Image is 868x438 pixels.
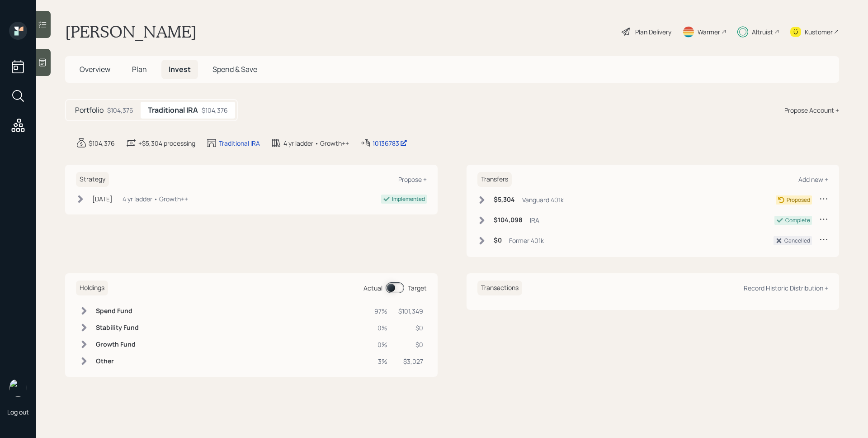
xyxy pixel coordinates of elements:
[169,64,191,74] span: Invest
[398,340,423,349] div: $0
[219,138,260,148] div: Traditional IRA
[7,408,29,416] div: Log out
[805,27,833,37] div: Kustomer
[65,22,197,42] h1: [PERSON_NAME]
[374,357,387,366] div: 3%
[107,105,133,115] div: $104,376
[138,138,195,148] div: +$5,304 processing
[80,64,110,74] span: Overview
[9,379,27,397] img: james-distasi-headshot.png
[132,64,147,74] span: Plan
[392,195,425,203] div: Implemented
[635,27,671,37] div: Plan Delivery
[283,138,349,148] div: 4 yr ladder • Growth++
[374,323,387,333] div: 0%
[398,357,423,366] div: $3,027
[148,106,198,114] h5: Traditional IRA
[494,216,523,224] h6: $104,098
[398,175,427,184] div: Propose +
[522,195,564,205] div: Vanguard 401k
[744,284,828,292] div: Record Historic Distribution +
[408,283,427,293] div: Target
[89,138,115,148] div: $104,376
[752,27,773,37] div: Altruist
[787,196,810,204] div: Proposed
[374,340,387,349] div: 0%
[509,236,544,245] div: Former 401k
[202,105,228,115] div: $104,376
[373,138,407,148] div: 10136783
[123,194,188,204] div: 4 yr ladder • Growth++
[477,172,512,187] h6: Transfers
[785,216,810,224] div: Complete
[494,237,502,244] h6: $0
[494,196,515,204] h6: $5,304
[96,357,139,365] h6: Other
[784,105,839,115] div: Propose Account +
[76,281,108,295] h6: Holdings
[75,106,104,114] h5: Portfolio
[398,323,423,333] div: $0
[96,307,139,315] h6: Spend Fund
[212,64,257,74] span: Spend & Save
[96,324,139,332] h6: Stability Fund
[374,306,387,316] div: 97%
[798,175,828,184] div: Add new +
[398,306,423,316] div: $101,349
[76,172,109,187] h6: Strategy
[530,215,539,225] div: IRA
[92,194,113,204] div: [DATE]
[698,27,720,37] div: Warmer
[96,341,139,348] h6: Growth Fund
[477,281,522,295] h6: Transactions
[363,283,382,293] div: Actual
[784,237,810,245] div: Cancelled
